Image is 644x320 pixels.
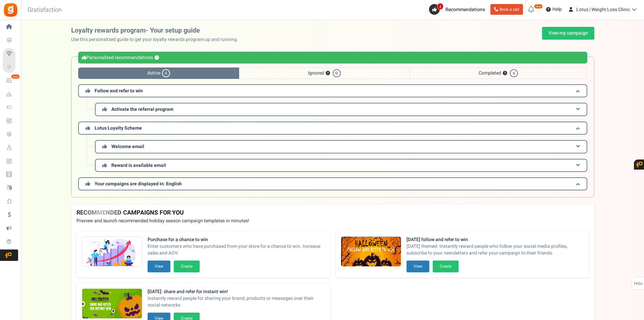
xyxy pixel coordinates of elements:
em: New [11,74,20,79]
h2: Loyalty rewards program- Your setup guide [71,27,244,34]
span: Your campaigns are displayed in: English [95,180,182,187]
span: 4 [437,3,443,10]
span: Follow and refer to win [95,87,143,94]
span: 4 [162,69,170,77]
button: ? [155,56,159,60]
button: ? [503,71,507,76]
button: Create [433,261,459,272]
span: FAQs [634,277,643,290]
button: View [407,261,429,272]
a: Help [543,4,565,15]
p: Preview and launch recommended holiday season campaign templates in minutes! [76,218,589,224]
a: New [3,75,18,86]
h3: Gratisfaction [20,3,69,17]
span: Reward is available email [111,162,166,169]
strong: [DATE]: share and refer for instant win! [148,288,325,295]
a: View my campaign [542,27,594,40]
span: Ignored [239,67,410,79]
span: [DATE] themed- Instantly reward people who follow your social media profiles, subscribe to your n... [407,243,584,257]
span: Completed [410,67,587,79]
span: Activate the referral program [111,106,173,113]
p: Use this personalized guide to get your loyalty rewards program up and running. [71,36,244,43]
img: Recommended Campaigns [341,237,401,267]
button: View [148,261,170,272]
span: 6 [510,69,518,77]
img: Gratisfaction [3,2,18,17]
strong: [DATE] follow and refer to win [407,236,584,243]
a: 4 Recommendations [429,4,488,15]
span: Welcome email [111,143,144,150]
em: New [534,4,543,9]
span: Recommendations [445,6,485,13]
h4: RECOMMENDED CAMPAIGNS FOR YOU [76,210,589,216]
span: Enter customers who have purchased from your store for a chance to win. Increase sales and AOV. [148,243,325,257]
img: Recommended Campaigns [82,289,142,319]
span: 0 [333,69,341,77]
button: ? [326,71,330,76]
span: Instantly reward people for sharing your brand, products or messages over their social networks [148,295,325,309]
span: Active [78,67,239,79]
button: Create [174,261,200,272]
img: Recommended Campaigns [82,237,142,267]
span: Lotus Loyalty Scheme [95,125,142,132]
div: Personalized recommendations [78,52,587,63]
a: Book a call [490,4,523,15]
span: Lotus | Weight Loss Clinic [576,6,630,13]
span: Help [551,6,562,13]
strong: Purchase for a chance to win [148,236,325,243]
